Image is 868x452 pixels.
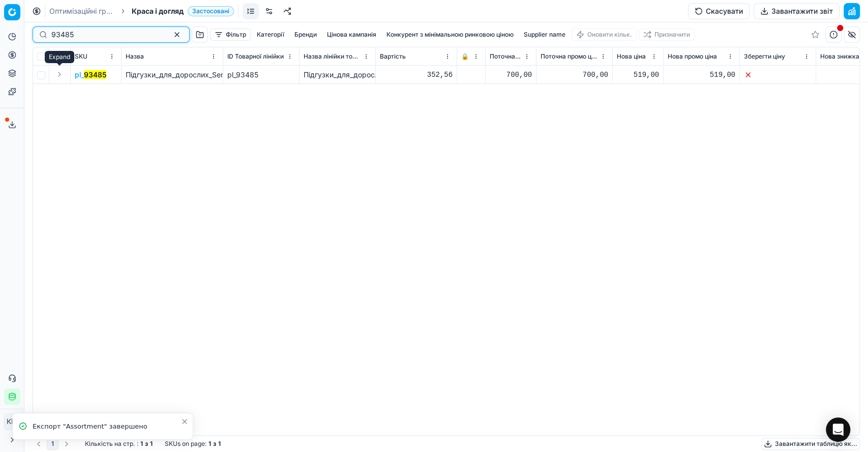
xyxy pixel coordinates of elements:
button: Конкурент з мінімальною ринковою ціною [382,29,518,41]
span: Вартість [380,52,406,61]
span: Назва лінійки товарів [304,52,361,61]
span: 🔒 [461,52,469,61]
div: : [85,440,153,448]
div: 700,00 [490,70,532,80]
div: Підгузки_для_дорослих_Seni_Basic_Мedium_30_шт. [304,70,371,80]
button: Скасувати [688,3,750,19]
span: Кількість на стр. [85,440,135,448]
span: Застосовані [188,6,234,16]
span: Краса і догляд [132,6,184,16]
button: Expand all [53,50,66,63]
div: 700,00 [541,70,608,80]
span: SKUs on page : [165,440,206,448]
input: Пошук по SKU або назві [51,30,163,40]
div: 519,00 [617,70,659,80]
a: Оптимізаційні групи [49,6,114,16]
strong: 1 [218,440,221,448]
button: Go to previous page [33,438,45,450]
strong: з [145,440,148,448]
span: Краса і доглядЗастосовані [132,6,234,16]
div: Експорт "Assortment" завершено [33,421,181,432]
span: Підгузки_для_дорослих_Seni_Basic_Мedium_30_шт. [126,70,303,79]
button: pl_93485 [75,70,106,80]
button: Цінова кампанія [323,29,380,41]
nav: breadcrumb [49,6,234,16]
span: Назва [126,52,144,61]
div: Open Intercom Messenger [826,417,850,442]
button: Фільтр [210,29,251,41]
button: Close toast [178,415,191,428]
span: КM [5,414,20,429]
span: Поточна промо ціна [541,52,598,61]
button: Завантажити таблицю як... [761,438,860,450]
button: Оновити кільк. [572,29,637,41]
nav: pagination [33,438,73,450]
div: 519,00 [668,70,735,80]
div: 352,56 [380,70,453,80]
strong: 1 [208,440,211,448]
button: Завантажити звіт [754,3,840,19]
button: Бренди [290,29,321,41]
mark: 93485 [84,70,106,79]
strong: 1 [140,440,143,448]
span: Нова промо ціна [668,52,717,61]
button: Категорії [253,29,288,41]
span: Нова ціна [617,52,646,61]
span: Зберегти ціну [744,52,785,61]
button: КM [4,413,20,430]
div: pl_93485 [227,70,295,80]
strong: з [213,440,216,448]
strong: 1 [150,440,153,448]
span: Нова знижка [820,52,859,61]
button: Supplier name [520,29,570,41]
span: Поточна ціна [490,52,522,61]
span: SKU [75,52,87,61]
button: 1 [47,438,58,450]
span: ID Товарної лінійки [227,52,284,61]
button: Go to next page [61,438,73,450]
button: Expand [53,68,66,80]
button: Призначити [639,29,695,41]
span: pl_ [75,70,106,80]
div: Expand [45,51,74,63]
